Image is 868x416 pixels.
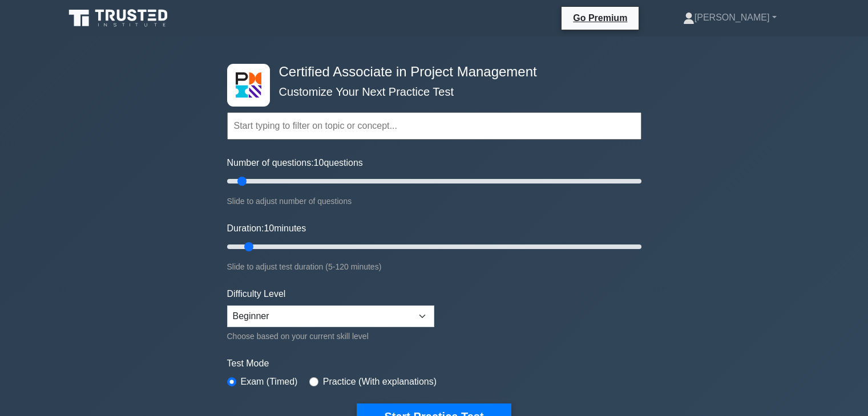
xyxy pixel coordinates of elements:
a: Go Premium [566,11,634,25]
div: Slide to adjust test duration (5-120 minutes) [227,260,641,274]
label: Exam (Timed) [241,375,298,389]
label: Test Mode [227,357,641,370]
div: Slide to adjust number of questions [227,194,641,208]
h4: Certified Associate in Project Management [274,64,586,80]
label: Number of questions: questions [227,156,363,170]
span: 10 [264,223,274,233]
a: [PERSON_NAME] [656,6,804,29]
label: Practice (With explanations) [323,375,437,389]
span: 10 [314,158,324,168]
input: Start typing to filter on topic or concept... [227,112,641,140]
label: Difficulty Level [227,287,286,301]
div: Choose based on your current skill level [227,329,434,343]
label: Duration: minutes [227,222,306,235]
